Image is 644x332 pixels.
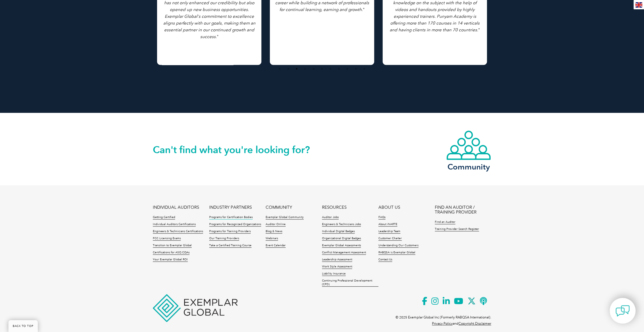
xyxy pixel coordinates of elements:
a: Programs for Certification Bodies [209,216,253,219]
a: RESOURCES [322,205,347,210]
a: Find an Auditor [435,220,455,224]
h2: Can't find what you're looking for? [153,145,322,154]
button: 6 of 4 [319,66,325,72]
a: RABQSA is Exemplar Global [378,251,415,255]
a: Leadership Team [378,230,400,234]
a: Work Style Assessment [322,265,352,269]
a: Our Training Providers [209,237,239,241]
a: FCC Licensing Exams [153,237,181,241]
a: Training Provider Search Register [435,227,479,231]
a: Liability Insurance [322,272,346,276]
button: 3 of 4 [294,66,299,72]
a: Customer Charter [378,237,402,241]
a: Event Calendar [266,244,286,248]
a: INDUSTRY PARTNERS [209,205,252,210]
img: contact-chat.png [616,304,630,318]
p: © 2025 Exemplar Global Inc (Formerly RABQSA International). [396,314,491,320]
button: 4 of 4 [302,66,308,72]
button: 11 of 4 [361,66,367,72]
a: Continuing Professional Development (CPD) [322,279,378,287]
a: Engineers & Technicians Certifications [153,230,203,234]
button: 2 of 4 [285,66,291,72]
button: 10 of 4 [353,66,359,72]
img: Exemplar Global [153,294,237,322]
a: Programs for Recognized Organizations [209,223,261,227]
button: 8 of 4 [336,66,342,72]
a: Exemplar Global Assessments [322,244,361,248]
p: and [432,320,491,327]
img: icon-community.webp [446,130,491,160]
a: Take a Certified Training Course [209,244,252,248]
a: INDIVIDUAL AUDITORS [153,205,199,210]
a: COMMUNITY [266,205,292,210]
a: Leadership Assessment [322,258,352,262]
a: About iNARTE [378,223,397,227]
a: Exemplar Global Community [266,216,304,219]
a: Engineers & Technicians Jobs [322,223,361,227]
button: 9 of 4 [345,66,350,72]
a: Contact Us [378,258,392,262]
a: Conflict Management Assessment [322,251,366,255]
h3: Community [446,163,491,170]
a: Your Exemplar Global ROI [153,258,188,262]
button: 7 of 4 [328,66,333,72]
a: Blog & News [266,230,282,234]
a: Webinars [266,237,278,241]
a: FAQs [378,216,385,219]
a: Privacy Policy [432,322,453,326]
a: Programs for Training Providers [209,230,251,234]
button: 1 of 4 [277,66,283,72]
a: Understanding Our Customers [378,244,418,248]
a: Individual Auditors Certifications [153,223,196,227]
a: Organizational Digital Badges [322,237,361,241]
a: Individual Digital Badges [322,230,355,234]
a: Getting Certified [153,216,175,219]
a: Auditor Jobs [322,216,339,219]
a: Certifications for ASQ CQAs [153,251,189,255]
button: 5 of 4 [311,66,316,72]
a: Copyright Disclaimer [458,322,491,326]
a: BACK TO TOP [8,320,38,332]
a: Transition to Exemplar Global [153,244,192,248]
a: ABOUT US [378,205,400,210]
img: en [635,2,642,8]
a: Community [446,130,491,170]
a: FIND AN AUDITOR / TRAINING PROVIDER [435,205,491,215]
a: Auditor Online [266,223,286,227]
